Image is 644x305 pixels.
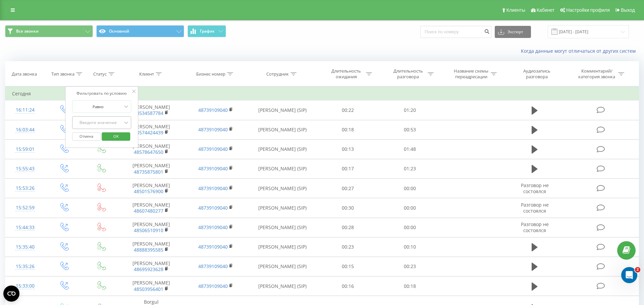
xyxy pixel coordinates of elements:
[317,276,379,296] td: 00:16
[5,87,639,100] td: Сегодня
[198,283,228,289] a: 48739109040
[198,263,228,269] a: 48739109040
[198,205,228,211] a: 48739109040
[379,120,440,139] td: 00:53
[12,241,38,254] div: 15:35:40
[379,100,440,120] td: 01:20
[72,132,101,141] button: Отмена
[621,7,635,13] span: Выход
[621,267,637,283] iframe: Intercom live chat
[521,202,549,214] span: Разговор не состоялся
[119,276,183,296] td: [PERSON_NAME]
[119,218,183,237] td: [PERSON_NAME]
[379,198,440,218] td: 00:00
[119,120,183,139] td: [PERSON_NAME]
[317,198,379,218] td: 00:30
[317,120,379,139] td: 00:18
[506,7,525,13] span: Клиенты
[248,120,317,139] td: [PERSON_NAME] (SIP)
[248,276,317,296] td: [PERSON_NAME] (SIP)
[248,257,317,276] td: [PERSON_NAME] (SIP)
[248,218,317,237] td: [PERSON_NAME] (SIP)
[379,276,440,296] td: 00:18
[3,286,19,302] button: Open CMP widget
[96,25,184,37] button: Основной
[134,149,163,155] a: 48578647650
[134,227,163,233] a: 48506510910
[119,179,183,198] td: [PERSON_NAME]
[12,103,38,117] div: 16:11:24
[495,26,531,38] button: Экспорт
[196,71,225,77] div: Бизнес номер
[12,123,38,136] div: 16:03:44
[139,71,154,77] div: Клиент
[248,179,317,198] td: [PERSON_NAME] (SIP)
[420,26,491,38] input: Поиск по номеру
[521,48,639,54] a: Когда данные могут отличаться от других систем
[577,68,616,80] div: Комментарий/категория звонка
[379,237,440,257] td: 00:10
[134,247,163,253] a: 48888395585
[134,266,163,272] a: 48695923628
[134,110,163,116] a: 48534587784
[317,100,379,120] td: 00:22
[119,237,183,257] td: [PERSON_NAME]
[328,68,364,80] div: Длительность ожидания
[51,71,74,77] div: Тип звонка
[379,257,440,276] td: 00:23
[16,29,39,34] span: Все звонки
[266,71,289,77] div: Сотрудник
[198,185,228,191] a: 48739109040
[119,257,183,276] td: [PERSON_NAME]
[134,169,163,175] a: 48735875801
[515,68,559,80] div: Аудиозапись разговора
[134,208,163,214] a: 48607480277
[119,100,183,120] td: [PERSON_NAME]
[12,221,38,234] div: 15:44:33
[317,257,379,276] td: 00:15
[635,267,640,272] span: 2
[317,237,379,257] td: 00:23
[12,260,38,273] div: 15:35:26
[521,182,549,194] span: Разговор не состоялся
[119,139,183,159] td: [PERSON_NAME]
[248,159,317,178] td: [PERSON_NAME] (SIP)
[119,159,183,178] td: [PERSON_NAME]
[107,131,125,141] span: OK
[198,244,228,250] a: 48739109040
[12,162,38,175] div: 15:55:43
[317,159,379,178] td: 00:17
[12,71,37,77] div: Дата звонка
[379,159,440,178] td: 01:23
[198,146,228,152] a: 48739109040
[93,71,107,77] div: Статус
[134,188,163,194] a: 48501576900
[521,221,549,233] span: Разговор не состоялся
[390,68,426,80] div: Длительность разговора
[317,139,379,159] td: 00:13
[187,25,226,37] button: График
[119,198,183,218] td: [PERSON_NAME]
[198,107,228,113] a: 48739109040
[379,179,440,198] td: 00:00
[198,165,228,172] a: 48739109040
[12,201,38,214] div: 15:52:59
[72,90,131,97] div: Фильтровать по условию
[379,218,440,237] td: 00:00
[12,182,38,195] div: 15:53:26
[12,279,38,293] div: 15:33:00
[198,126,228,133] a: 48739109040
[537,7,554,13] span: Кабинет
[248,198,317,218] td: [PERSON_NAME] (SIP)
[248,237,317,257] td: [PERSON_NAME] (SIP)
[566,7,610,13] span: Настройки профиля
[453,68,489,80] div: Название схемы переадресации
[102,132,130,141] button: OK
[198,224,228,230] a: 48739109040
[248,139,317,159] td: [PERSON_NAME] (SIP)
[200,29,215,34] span: График
[134,129,163,136] a: 48574424439
[134,286,163,292] a: 48503956401
[248,100,317,120] td: [PERSON_NAME] (SIP)
[5,25,93,37] button: Все звонки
